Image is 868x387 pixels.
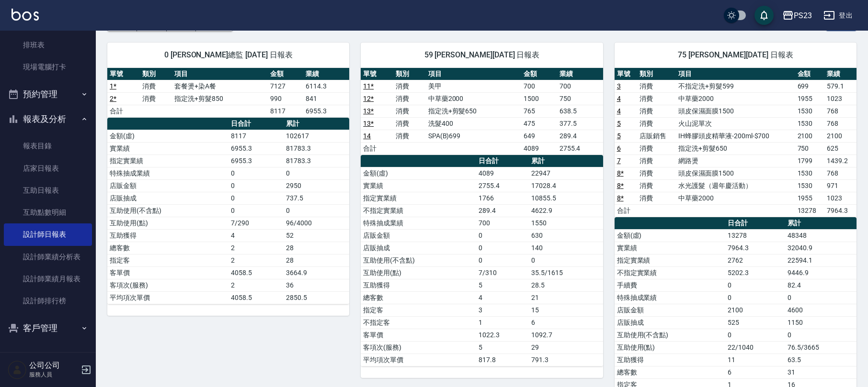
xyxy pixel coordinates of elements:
td: 1023 [824,192,857,204]
td: 4622.9 [529,204,603,217]
td: 4 [476,291,529,304]
td: 總客數 [361,291,476,304]
td: 消費 [637,167,676,179]
td: 指定洗+剪髮650 [426,105,521,117]
td: 1530 [795,179,825,192]
td: 82.4 [785,279,857,291]
th: 金額 [268,68,304,80]
a: 設計師業績分析表 [4,246,92,268]
td: 指定實業績 [615,254,725,266]
td: 合計 [107,105,140,117]
td: 消費 [637,117,676,130]
td: 2755.4 [557,142,603,155]
td: 841 [303,92,349,105]
td: 21 [529,291,603,304]
td: 22/1040 [725,341,785,354]
td: 互助獲得 [361,279,476,291]
td: 消費 [140,92,172,105]
td: 7964.3 [824,204,857,217]
td: 81783.3 [284,142,349,155]
td: 768 [824,167,857,179]
td: 1799 [795,155,825,167]
td: 不指定實業績 [615,266,725,279]
td: 1550 [529,217,603,229]
td: 4058.5 [228,291,284,304]
td: 店販抽成 [361,242,476,254]
td: 6 [725,366,785,378]
td: 0 [228,179,284,192]
td: 377.5 [557,117,603,130]
td: 765 [521,105,557,117]
td: 1150 [785,316,857,329]
td: 0 [228,167,284,179]
td: 35.5/1615 [529,266,603,279]
td: 28.5 [529,279,603,291]
td: 中草藥2000 [426,92,521,105]
td: 28 [284,242,349,254]
td: 0 [476,254,529,266]
td: 1530 [795,117,825,130]
td: 5 [476,341,529,354]
h5: 公司公司 [29,361,78,370]
td: 6955.3 [228,142,284,155]
td: 實業績 [361,179,476,192]
table: a dense table [361,68,603,155]
td: 網路燙 [676,155,795,167]
td: 525 [725,316,785,329]
table: a dense table [615,68,857,217]
div: PS23 [794,10,812,22]
button: PS23 [778,6,816,25]
th: 單號 [361,68,393,80]
td: 102617 [284,130,349,142]
td: 1500 [521,92,557,105]
a: 設計師業績月報表 [4,268,92,290]
td: 店販金額 [107,179,228,192]
td: 28 [284,254,349,266]
button: 登出 [820,7,857,24]
td: 96/4000 [284,217,349,229]
td: 消費 [393,105,426,117]
img: Person [8,360,27,379]
td: 1 [476,316,529,329]
td: 638.5 [557,105,603,117]
a: 現場電腦打卡 [4,56,92,78]
td: 1530 [795,105,825,117]
td: 750 [557,92,603,105]
td: 31 [785,366,857,378]
td: 平均項次單價 [107,291,228,304]
table: a dense table [107,118,349,304]
td: 22594.1 [785,254,857,266]
td: 0 [529,254,603,266]
td: 1439.2 [824,155,857,167]
a: 14 [363,132,371,140]
td: 9446.9 [785,266,857,279]
td: 140 [529,242,603,254]
th: 日合計 [476,155,529,167]
th: 單號 [615,68,637,80]
table: a dense table [361,155,603,366]
td: 指定實業績 [107,155,228,167]
td: 0 [476,229,529,242]
td: 指定客 [361,304,476,316]
td: 消費 [140,80,172,92]
td: 合計 [361,142,393,155]
th: 業績 [303,68,349,80]
td: 互助使用(點) [615,341,725,354]
td: 7/310 [476,266,529,279]
td: 消費 [637,142,676,155]
td: 791.3 [529,354,603,366]
td: 13278 [725,229,785,242]
td: 特殊抽成業績 [107,167,228,179]
td: 6955.3 [228,155,284,167]
td: 2 [228,279,284,291]
td: 店販抽成 [107,192,228,204]
td: 2100 [795,130,825,142]
a: 4 [617,107,621,115]
td: 0 [725,279,785,291]
td: 消費 [637,105,676,117]
td: 金額(虛) [361,167,476,179]
td: IH蜂膠頭皮精華液-200ml-$700 [676,130,795,142]
td: 1530 [795,167,825,179]
td: 700 [476,217,529,229]
img: Logo [11,9,39,21]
